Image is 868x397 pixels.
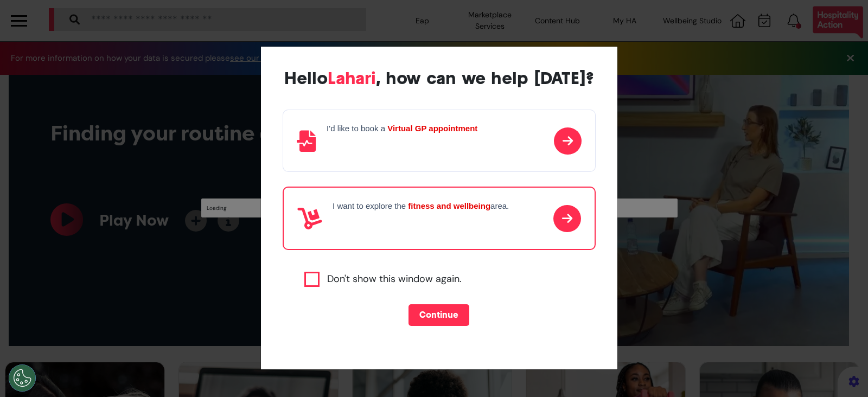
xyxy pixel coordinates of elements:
[333,201,509,211] h4: I want to explore the area.
[9,364,36,392] button: Open Preferences
[387,124,477,133] strong: Virtual GP appointment
[408,201,490,210] strong: fitness and wellbeing
[327,272,462,287] label: Don't show this window again.
[327,124,477,133] h4: I'd like to book a
[304,272,320,287] input: Agree to privacy policy
[283,68,596,88] div: Hello , how can we help [DATE]?
[328,68,376,88] span: Lahari
[409,304,469,326] button: Continue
